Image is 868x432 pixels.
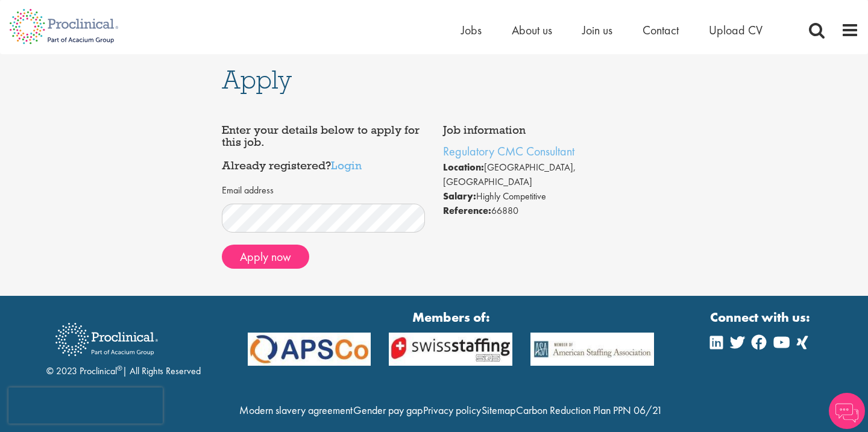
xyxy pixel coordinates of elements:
li: Highly Competitive [443,189,647,204]
img: Chatbot [829,393,865,429]
a: About us [512,22,552,38]
strong: Connect with us: [710,308,813,327]
sup: ® [117,363,122,373]
button: Apply now [222,245,309,269]
iframe: reCAPTCHA [8,387,163,424]
a: Contact [643,22,679,38]
img: APSCo [380,333,521,365]
a: Modern slavery agreement [239,403,353,417]
div: © 2023 Proclinical | All Rights Reserved [46,314,201,378]
img: APSCo [239,333,380,365]
a: Upload CV [709,22,763,38]
a: Login [331,158,362,172]
a: Carbon Reduction Plan PPN 06/21 [516,403,662,417]
strong: Members of: [248,308,655,327]
img: APSCo [521,333,663,365]
strong: Reference: [443,204,491,217]
a: Regulatory CMC Consultant [443,143,574,159]
li: 66880 [443,204,647,218]
span: Apply [222,63,292,96]
a: Gender pay gap [353,403,423,417]
strong: Salary: [443,190,476,202]
strong: Location: [443,161,484,174]
a: Join us [582,22,612,38]
img: Proclinical Recruitment [46,315,167,365]
h4: Enter your details below to apply for this job. Already registered? [222,124,426,172]
a: Sitemap [482,403,515,417]
h4: Job information [443,124,647,136]
li: [GEOGRAPHIC_DATA], [GEOGRAPHIC_DATA] [443,160,647,189]
label: Email address [222,184,274,198]
a: Privacy policy [423,403,481,417]
a: Jobs [461,22,482,38]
